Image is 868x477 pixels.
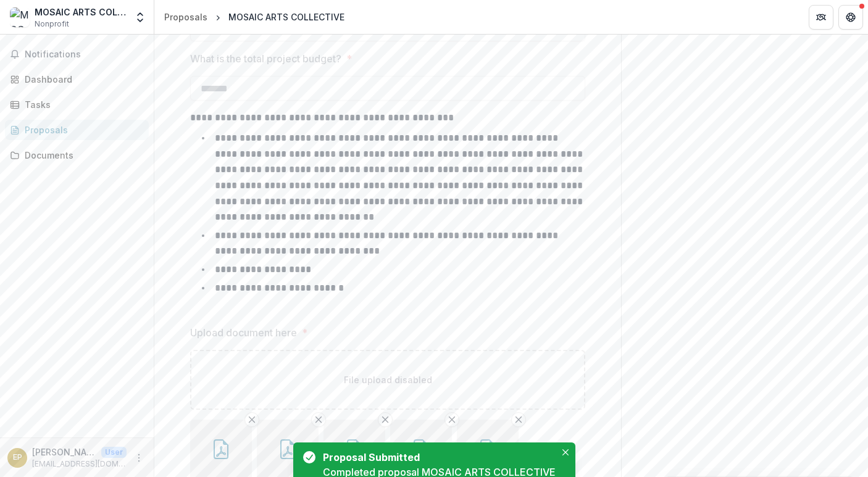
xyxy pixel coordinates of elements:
p: User [101,447,127,458]
span: Notifications [25,49,144,60]
div: Dashboard [25,73,139,86]
p: [EMAIL_ADDRESS][DOMAIN_NAME] [32,458,127,470]
div: Proposals [164,10,207,23]
div: MOSAIC ARTS COLLECTIVE [228,10,344,23]
div: Tasks [25,98,139,111]
a: Proposals [5,120,149,140]
span: Nonprofit [35,19,69,30]
div: Documents [25,149,139,162]
button: Open entity switcher [131,5,149,30]
p: Upload document here [190,325,297,340]
button: Notifications [5,44,149,64]
p: File upload disabled [344,373,432,386]
p: What is the total project budget? [190,51,341,66]
button: Remove File [311,412,326,427]
div: Elizabeth Pieroni [13,454,22,462]
img: MOSAIC ARTS COLLECTIVE [10,7,30,27]
button: Remove File [511,412,526,427]
a: Tasks [5,94,149,115]
div: MOSAIC ARTS COLLECTIVE [35,6,127,19]
button: More [131,450,146,465]
p: [PERSON_NAME] [32,446,96,458]
button: Partners [809,5,833,30]
button: Close [558,445,573,460]
a: Documents [5,145,149,165]
button: Remove File [378,412,393,427]
a: Proposals [159,8,212,26]
a: Dashboard [5,69,149,89]
div: Proposals [25,123,139,136]
button: Get Help [838,5,863,30]
button: Remove File [244,412,259,427]
nav: breadcrumb [159,8,349,26]
div: Proposal Submitted [323,450,551,465]
button: Remove File [444,412,459,427]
